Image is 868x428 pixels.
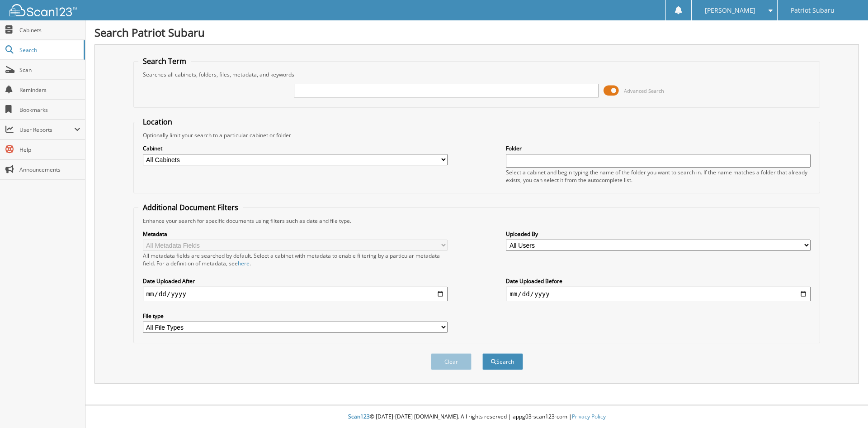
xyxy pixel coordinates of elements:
legend: Additional Document Filters [138,202,243,212]
div: © [DATE]-[DATE] [DOMAIN_NAME]. All rights reserved | appg03-scan123-com | [85,406,868,428]
span: Patriot Subaru [791,8,835,13]
span: Help [19,146,80,154]
label: Uploaded By [506,230,811,238]
span: Search [19,46,79,54]
legend: Search Term [138,56,191,66]
h1: Search Patriot Subaru [94,25,859,40]
span: Reminders [19,86,80,94]
label: Cabinet [143,144,448,152]
span: Scan [19,66,80,74]
div: Optionally limit your search to a particular cabinet or folder [138,131,816,139]
span: [PERSON_NAME] [705,8,755,13]
span: User Reports [19,126,74,134]
a: Privacy Policy [572,413,606,420]
span: Cabinets [19,26,80,34]
label: Metadata [143,230,448,238]
span: Scan123 [348,413,370,420]
input: start [143,287,448,301]
div: Enhance your search for specific documents using filters such as date and file type. [138,217,816,225]
label: Folder [506,144,811,152]
label: File type [143,312,448,320]
iframe: Chat Widget [823,385,868,428]
div: All metadata fields are searched by default. Select a cabinet with metadata to enable filtering b... [143,252,448,267]
input: end [506,287,811,301]
span: Advanced Search [624,87,664,94]
div: Select a cabinet and begin typing the name of the folder you want to search in. If the name match... [506,168,811,184]
img: scan123-logo-white.svg [9,4,77,16]
button: Clear [431,353,472,370]
label: Date Uploaded Before [506,277,811,285]
label: Date Uploaded After [143,277,448,285]
span: Bookmarks [19,106,80,114]
legend: Location [138,117,177,127]
a: here [238,260,250,267]
div: Searches all cabinets, folders, files, metadata, and keywords [138,71,816,78]
span: Announcements [19,166,80,173]
button: Search [482,353,523,370]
